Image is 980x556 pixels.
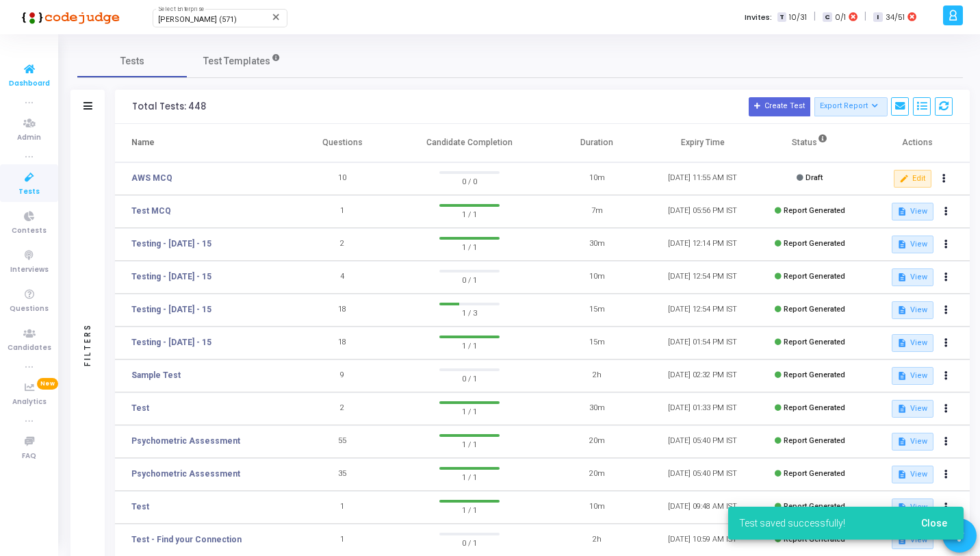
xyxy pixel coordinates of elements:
[37,378,58,390] span: New
[649,294,756,327] td: [DATE] 12:54 PM IST
[649,392,756,425] td: [DATE] 01:33 PM IST
[544,162,650,195] td: 10m
[439,404,500,418] span: 1 / 1
[131,501,149,513] a: Test
[12,396,47,408] span: Analytics
[10,303,49,315] span: Questions
[784,239,845,248] span: Report Generated
[12,225,47,237] span: Contests
[784,436,845,445] span: Report Generated
[131,303,211,316] a: Testing - [DATE] - 15
[132,101,206,112] div: Total Tests: 448
[439,371,500,385] span: 0 / 1
[892,433,933,451] button: View
[649,425,756,458] td: [DATE] 05:40 PM IST
[544,327,650,359] td: 15m
[897,207,907,216] mat-icon: description
[897,338,907,348] mat-icon: description
[131,533,242,546] a: Test - Find your Connection
[823,12,831,23] span: C
[131,336,211,349] a: Testing - [DATE] - 15
[899,174,909,184] mat-icon: edit
[784,338,845,346] span: Report Generated
[395,124,543,162] th: Candidate Completion
[158,15,237,24] span: [PERSON_NAME] (571)
[131,468,240,480] a: Psychometric Assessment
[756,124,864,162] th: Status
[739,516,845,530] span: Test saved successfully!
[18,186,40,198] span: Tests
[910,511,958,535] button: Close
[897,273,907,282] mat-icon: description
[897,470,907,479] mat-icon: description
[439,174,500,188] span: 0 / 0
[784,305,845,314] span: Report Generated
[873,12,882,23] span: I
[897,437,907,446] mat-icon: description
[120,54,144,68] span: Tests
[439,338,500,352] span: 1 / 1
[439,470,500,483] span: 1 / 1
[544,425,650,458] td: 20m
[544,195,650,228] td: 7m
[289,261,396,294] td: 4
[289,392,396,425] td: 2
[544,228,650,261] td: 30m
[131,238,211,250] a: Testing - [DATE] - 15
[649,327,756,359] td: [DATE] 01:54 PM IST
[892,334,933,352] button: View
[8,342,51,354] span: Candidates
[897,240,907,249] mat-icon: description
[115,124,289,162] th: Name
[439,207,500,220] span: 1 / 1
[289,195,396,228] td: 1
[745,12,772,23] label: Invites:
[289,458,396,491] td: 35
[439,240,500,253] span: 1 / 1
[289,294,396,327] td: 18
[289,327,396,359] td: 18
[289,228,396,261] td: 2
[789,12,807,23] span: 10/31
[897,404,907,414] mat-icon: description
[784,469,845,478] span: Report Generated
[131,369,181,381] a: Sample Test
[897,305,907,315] mat-icon: description
[649,228,756,261] td: [DATE] 12:14 PM IST
[649,359,756,392] td: [DATE] 02:32 PM IST
[886,12,905,23] span: 34/51
[544,359,650,392] td: 2h
[439,273,500,286] span: 0 / 1
[864,10,866,24] span: |
[784,370,845,379] span: Report Generated
[784,403,845,412] span: Report Generated
[894,170,931,188] button: Edit
[892,400,933,418] button: View
[892,367,933,385] button: View
[897,371,907,381] mat-icon: description
[10,264,49,276] span: Interviews
[289,124,396,162] th: Questions
[892,301,933,319] button: View
[649,261,756,294] td: [DATE] 12:54 PM IST
[544,458,650,491] td: 20m
[439,437,500,451] span: 1 / 1
[921,518,947,529] span: Close
[544,124,650,162] th: Duration
[544,294,650,327] td: 15m
[439,503,500,516] span: 1 / 1
[649,458,756,491] td: [DATE] 05:40 PM IST
[9,78,50,90] span: Dashboard
[864,124,970,162] th: Actions
[777,12,786,23] span: T
[22,451,36,462] span: FAQ
[131,205,171,217] a: Test MCQ
[814,97,888,116] button: Export Report
[17,3,120,31] img: logo
[203,54,270,68] span: Test Templates
[439,305,500,319] span: 1 / 3
[544,392,650,425] td: 30m
[544,491,650,524] td: 10m
[17,132,41,144] span: Admin
[131,402,149,414] a: Test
